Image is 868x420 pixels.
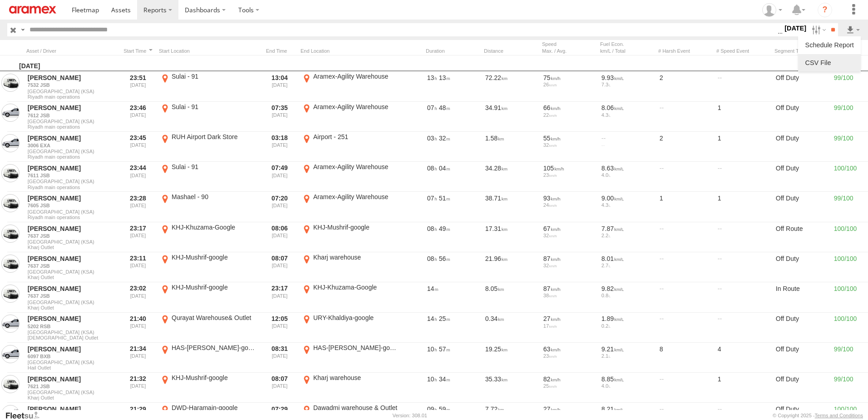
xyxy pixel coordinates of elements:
[1,225,20,243] a: View Asset in Asset Management
[121,72,155,100] div: Entered prior to selected date range
[543,263,595,268] div: 32
[602,74,653,82] div: 9.93
[484,253,538,281] div: 21.96
[543,375,595,383] div: 82
[28,154,116,160] span: Filter Results to this Group
[774,374,829,402] div: Off Duty
[28,104,116,112] a: [PERSON_NAME]
[602,383,653,389] div: 4.0
[28,305,116,310] span: Filter Results to this Group
[301,314,400,342] label: Click to View Event Location
[28,112,116,119] a: 7612 JSB
[19,23,26,36] label: Search Query
[28,233,116,239] a: 7637 JSB
[28,225,116,233] a: [PERSON_NAME]
[543,405,595,413] div: 27
[658,193,713,221] div: 1
[427,195,437,202] span: 07
[121,344,155,372] div: Entered prior to selected date range
[808,23,828,36] label: Search Filter Options
[774,253,829,281] div: Off Duty
[28,255,116,263] a: [PERSON_NAME]
[602,172,653,178] div: 4.0
[543,233,595,238] div: 32
[121,163,155,191] div: Entered prior to selected date range
[28,395,116,400] span: Filter Results to this Group
[28,300,116,305] span: [GEOGRAPHIC_DATA] (KSA)
[262,133,297,161] div: Exited after selected date range
[602,82,653,87] div: 7.3
[159,344,259,372] label: Click to View Event Location
[159,253,259,281] label: Click to View Event Location
[313,283,399,291] div: KHJ-Khuzama-Google
[484,48,538,54] div: Click to Sort
[774,283,829,311] div: In Route
[543,353,595,359] div: 23
[172,163,257,171] div: Sulai - 91
[543,225,595,233] div: 67
[301,163,400,191] label: Click to View Event Location
[28,179,116,184] span: [GEOGRAPHIC_DATA] (KSA)
[427,285,439,292] span: 14
[121,193,155,221] div: Entered prior to selected date range
[439,405,450,413] span: 59
[543,323,595,329] div: 17
[658,72,713,100] div: 2
[262,314,297,342] div: Exited after selected date range
[484,133,538,161] div: 1.58
[28,360,116,365] span: [GEOGRAPHIC_DATA] (KSA)
[159,193,259,221] label: Click to View Event Location
[28,365,116,370] span: Filter Results to this Group
[28,269,116,275] span: [GEOGRAPHIC_DATA] (KSA)
[262,103,297,131] div: Exited after selected date range
[172,103,257,111] div: Sulai - 91
[773,413,863,418] div: © Copyright 2025 -
[484,283,538,311] div: 8.05
[774,133,829,161] div: Off Duty
[783,23,808,33] label: [DATE]
[602,323,653,329] div: 0.2
[602,104,653,112] div: 8.06
[658,344,713,372] div: 8
[439,375,450,383] span: 34
[602,255,653,263] div: 8.01
[28,323,116,330] a: 5202 RSB
[1,134,20,152] a: View Asset in Asset Management
[439,345,450,353] span: 57
[602,345,653,353] div: 9.21
[774,72,829,100] div: Off Duty
[439,74,450,81] span: 13
[172,314,257,322] div: Qurayat Warehouse& Outlet
[28,390,116,395] span: [GEOGRAPHIC_DATA] (KSA)
[1,315,20,333] a: View Asset in Asset Management
[172,72,257,80] div: Sulai - 91
[427,405,437,413] span: 09
[28,275,116,280] span: Filter Results to this Group
[172,223,257,231] div: KHJ-Khuzama-Google
[28,405,116,413] a: [PERSON_NAME]
[28,209,116,215] span: [GEOGRAPHIC_DATA] (KSA)
[121,314,155,342] div: Entered prior to selected date range
[484,193,538,221] div: 38.71
[28,239,116,245] span: [GEOGRAPHIC_DATA] (KSA)
[1,74,20,92] a: View Asset in Asset Management
[28,285,116,293] a: [PERSON_NAME]
[28,215,116,220] span: Filter Results to this Group
[301,253,400,281] label: Click to View Event Location
[313,253,399,261] div: Kharj warehouse
[262,72,297,100] div: Exited after selected date range
[543,82,595,87] div: 26
[602,405,653,413] div: 8.21
[602,164,653,172] div: 8.63
[716,133,771,161] div: 1
[262,344,297,372] div: Exited after selected date range
[262,283,297,311] div: Exited after selected date range
[543,285,595,293] div: 87
[484,72,538,100] div: 72.22
[543,255,595,263] div: 87
[301,223,400,251] label: Click to View Event Location
[28,330,116,335] span: [GEOGRAPHIC_DATA] (KSA)
[28,315,116,323] a: [PERSON_NAME]
[427,345,437,353] span: 10
[484,163,538,191] div: 34.28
